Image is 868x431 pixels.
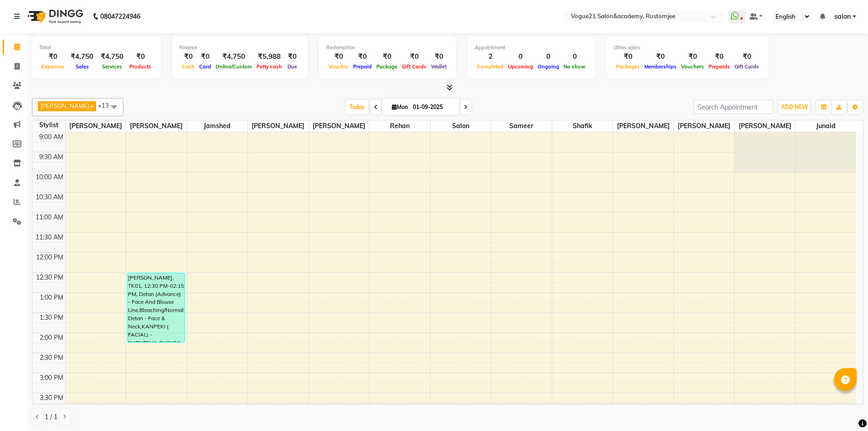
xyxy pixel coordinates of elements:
[180,44,300,52] div: Finance
[475,63,506,70] span: Completed
[45,412,57,422] span: 1 / 1
[781,104,808,110] span: ADD NEW
[38,333,65,343] div: 2:00 PM
[39,44,154,52] div: Total
[642,63,679,70] span: Memberships
[410,100,456,114] input: 2025-09-01
[34,172,65,182] div: 10:00 AM
[614,52,642,62] div: ₹0
[66,120,126,132] span: [PERSON_NAME]
[97,52,127,62] div: ₹4,750
[37,152,65,162] div: 9:30 AM
[561,52,588,62] div: 0
[679,52,706,62] div: ₹0
[834,12,851,21] span: salon
[213,52,254,62] div: ₹4,750
[128,273,185,342] div: [PERSON_NAME], TK01, 12:30 PM-02:15 PM, Detan (Advance) - Face And Blouse Line,Bleaching/Normal D...
[41,102,89,109] span: [PERSON_NAME]
[674,120,734,132] span: [PERSON_NAME]
[706,63,732,70] span: Prepaids
[32,120,65,130] div: Stylist
[285,63,299,70] span: Due
[34,233,65,242] div: 11:30 AM
[614,63,642,70] span: Packages
[100,4,140,29] b: 08047224946
[326,44,449,52] div: Redemption
[561,63,588,70] span: No show
[67,52,97,62] div: ₹4,750
[400,52,429,62] div: ₹0
[506,52,535,62] div: 0
[38,373,65,383] div: 3:00 PM
[127,63,154,70] span: Products
[34,213,65,222] div: 11:00 AM
[374,63,400,70] span: Package
[370,120,430,132] span: rehan
[127,52,154,62] div: ₹0
[197,63,213,70] span: Card
[679,63,706,70] span: Vouchers
[34,253,65,262] div: 12:00 PM
[374,52,400,62] div: ₹0
[390,104,410,110] span: Mon
[475,44,588,52] div: Appointment
[213,63,254,70] span: Online/Custom
[429,52,449,62] div: ₹0
[39,63,67,70] span: Expenses
[100,63,124,70] span: Services
[796,120,856,132] span: junaid
[34,273,65,282] div: 12:30 PM
[38,353,65,363] div: 2:30 PM
[431,120,491,132] span: salon
[351,63,374,70] span: Prepaid
[552,120,613,132] span: shafik
[309,120,370,132] span: [PERSON_NAME]
[326,63,351,70] span: Voucher
[400,63,429,70] span: Gift Cards
[779,101,810,114] button: ADD NEW
[248,120,308,132] span: [PERSON_NAME]
[73,63,91,70] span: Sales
[351,52,374,62] div: ₹0
[187,120,248,132] span: Jamshed
[254,63,284,70] span: Petty cash
[346,100,369,114] span: Today
[23,4,86,29] img: logo
[535,63,561,70] span: Ongoing
[732,52,761,62] div: ₹0
[535,52,561,62] div: 0
[37,132,65,142] div: 9:00 AM
[693,100,773,114] input: Search Appointment
[614,44,761,52] div: Other sales
[642,52,679,62] div: ₹0
[180,52,197,62] div: ₹0
[734,120,795,132] span: [PERSON_NAME]
[475,52,506,62] div: 2
[38,393,65,403] div: 3:30 PM
[706,52,732,62] div: ₹0
[126,120,187,132] span: [PERSON_NAME]
[284,52,300,62] div: ₹0
[34,192,65,202] div: 10:30 AM
[39,52,67,62] div: ₹0
[180,63,197,70] span: Cash
[254,52,284,62] div: ₹5,988
[429,63,449,70] span: Wallet
[38,293,65,302] div: 1:00 PM
[506,63,535,70] span: Upcoming
[326,52,351,62] div: ₹0
[38,313,65,322] div: 1:30 PM
[98,102,116,109] span: +13
[613,120,673,132] span: [PERSON_NAME]
[89,102,93,109] a: x
[732,63,761,70] span: Gift Cards
[197,52,213,62] div: ₹0
[491,120,552,132] span: sameer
